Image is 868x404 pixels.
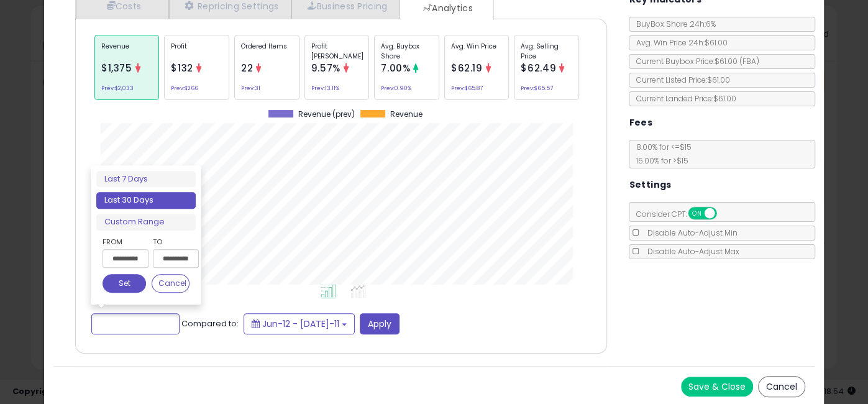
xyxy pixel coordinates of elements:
[101,62,132,75] span: $1,375
[152,274,190,293] button: Cancel
[96,192,196,209] li: Last 30 Days
[758,376,805,397] button: Cancel
[641,227,737,238] span: Disable Auto-Adjust Min
[629,19,715,29] span: BuyBox Share 24h: 6%
[629,37,727,48] span: Avg. Win Price 24h: $61.00
[241,62,253,75] span: 22
[171,86,198,90] small: Prev: $266
[262,318,339,330] span: Jun-12 - [DATE]-11
[681,377,753,397] button: Save & Close
[451,42,503,60] p: Avg. Win Price
[521,62,556,75] span: $62.49
[739,56,759,67] span: ( FBA )
[390,110,422,119] span: Revenue
[629,142,691,166] span: 8.00 % for <= $15
[171,42,222,60] p: Profit
[153,236,190,248] label: To
[629,56,759,67] span: Current Buybox Price:
[629,75,729,85] span: Current Listed Price: $61.00
[241,42,293,60] p: Ordered Items
[451,86,483,90] small: Prev: $65.87
[629,209,733,219] span: Consider CPT:
[103,236,146,248] label: From
[103,274,146,293] button: Set
[298,110,354,119] span: Revenue (prev)
[629,177,671,193] h5: Settings
[360,313,400,334] button: Apply
[629,93,736,104] span: Current Landed Price: $61.00
[311,42,363,60] p: Profit [PERSON_NAME]
[381,62,410,75] span: 7.00%
[521,42,572,60] p: Avg. Selling Price
[110,318,164,330] span: Last 30 Days
[689,208,705,219] span: ON
[96,214,196,231] li: Custom Range
[96,171,196,188] li: Last 7 Days
[381,86,411,90] small: Prev: 0.90%
[311,62,340,75] span: 9.57%
[311,86,339,90] small: Prev: 13.11%
[101,42,153,60] p: Revenue
[641,246,739,257] span: Disable Auto-Adjust Max
[241,86,260,90] small: Prev: 31
[171,62,193,75] span: $132
[629,115,652,131] h5: Fees
[381,42,432,60] p: Avg. Buybox Share
[181,317,239,329] span: Compared to:
[101,86,134,90] small: Prev: $2,033
[521,86,553,90] small: Prev: $65.57
[714,56,759,67] span: $61.00
[629,155,688,166] span: 15.00 % for > $15
[451,62,483,75] span: $62.19
[715,208,735,219] span: OFF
